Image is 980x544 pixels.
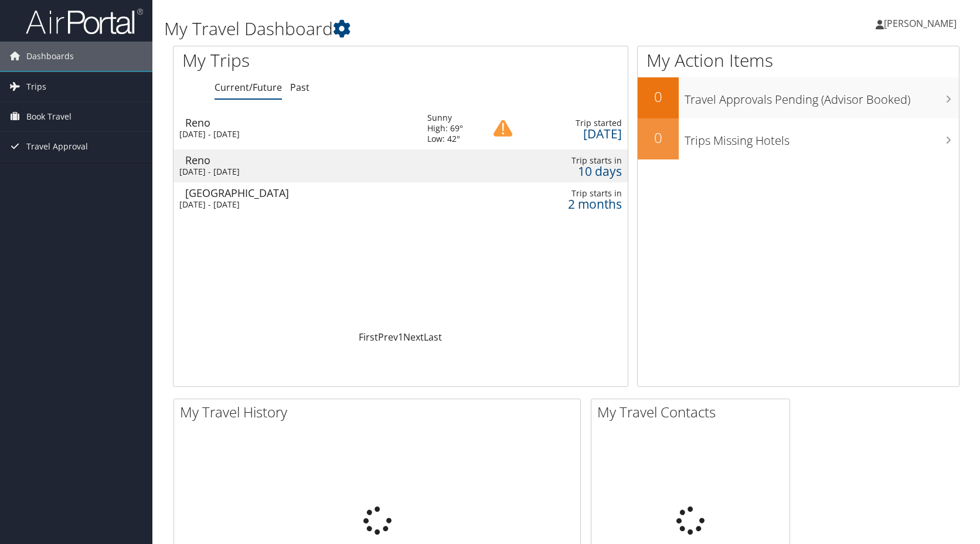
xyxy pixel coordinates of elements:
[185,188,416,198] div: [GEOGRAPHIC_DATA]
[427,113,463,123] div: Sunny
[403,331,424,344] a: Next
[638,48,959,73] h1: My Action Items
[524,188,621,199] div: Trip starts in
[427,123,463,134] div: High: 69°
[494,119,512,138] img: alert-flat-solid-caution.png
[179,199,410,210] div: [DATE] - [DATE]
[185,155,416,165] div: Reno
[215,81,282,94] a: Current/Future
[182,48,430,73] h1: My Trips
[185,117,416,128] div: Reno
[597,402,790,422] h2: My Travel Contacts
[876,6,968,41] a: [PERSON_NAME]
[524,166,621,176] div: 10 days
[26,102,72,131] span: Book Travel
[685,86,959,108] h3: Travel Approvals Pending (Advisor Booked)
[424,331,442,344] a: Last
[164,16,700,41] h1: My Travel Dashboard
[638,128,679,148] h2: 0
[685,127,959,149] h3: Trips Missing Hotels
[524,128,621,139] div: [DATE]
[427,134,463,144] div: Low: 42°
[359,331,378,344] a: First
[524,118,621,128] div: Trip started
[26,72,46,101] span: Trips
[398,331,403,344] a: 1
[378,331,398,344] a: Prev
[26,8,143,35] img: airportal-logo.png
[524,199,621,209] div: 2 months
[524,155,621,166] div: Trip starts in
[638,77,959,118] a: 0Travel Approvals Pending (Advisor Booked)
[179,166,410,177] div: [DATE] - [DATE]
[180,402,580,422] h2: My Travel History
[638,118,959,159] a: 0Trips Missing Hotels
[884,17,957,30] span: [PERSON_NAME]
[26,42,74,71] span: Dashboards
[290,81,309,94] a: Past
[26,132,88,161] span: Travel Approval
[638,87,679,107] h2: 0
[179,129,410,140] div: [DATE] - [DATE]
